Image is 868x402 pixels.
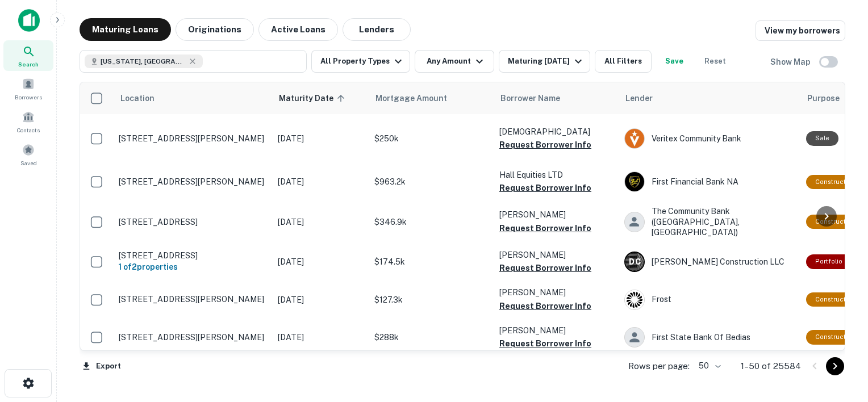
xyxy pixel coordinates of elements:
[374,331,488,344] p: $288k
[499,50,590,73] button: Maturing [DATE]
[629,256,640,268] p: D C
[80,358,124,375] button: Export
[741,359,801,373] p: 1–50 of 25584
[278,331,363,344] p: [DATE]
[113,82,272,114] th: Location
[369,82,494,114] th: Mortgage Amount
[624,252,795,272] div: [PERSON_NAME] Construction LLC
[18,9,40,32] img: capitalize-icon.png
[499,324,613,337] p: [PERSON_NAME]
[272,82,369,114] th: Maturity Date
[278,132,363,145] p: [DATE]
[3,40,53,71] a: Search
[119,250,266,261] p: [STREET_ADDRESS]
[499,169,613,181] p: Hall Equities LTD
[806,175,865,189] div: This loan purpose was for construction
[374,132,488,145] p: $250k
[15,93,42,102] span: Borrowers
[119,177,266,187] p: [STREET_ADDRESS][PERSON_NAME]
[499,138,591,152] button: Request Borrower Info
[500,91,560,105] span: Borrower Name
[806,330,865,344] div: This loan purpose was for construction
[119,332,266,342] p: [STREET_ADDRESS][PERSON_NAME]
[80,18,171,41] button: Maturing Loans
[415,50,494,73] button: Any Amount
[806,215,865,229] div: This loan purpose was for construction
[619,82,800,114] th: Lender
[811,311,868,366] iframe: Chat Widget
[756,20,845,41] a: View my borrowers
[374,294,488,306] p: $127.3k
[499,337,591,350] button: Request Borrower Info
[697,50,733,73] button: Reset
[499,249,613,261] p: [PERSON_NAME]
[656,50,692,73] button: Save your search to get updates of matches that match your search criteria.
[625,129,644,148] img: picture
[624,128,795,149] div: Veritex Community Bank
[694,358,723,374] div: 50
[806,254,852,269] div: This is a portfolio loan with 2 properties
[3,106,53,137] a: Contacts
[17,125,40,135] span: Contacts
[624,327,795,347] div: First State Bank Of Bedias
[3,73,53,104] a: Borrowers
[119,217,266,227] p: [STREET_ADDRESS]
[508,55,585,68] div: Maturing [DATE]
[311,50,410,73] button: All Property Types
[807,91,840,105] span: Purpose
[176,18,254,41] button: Originations
[374,216,488,228] p: $346.9k
[3,139,53,170] a: Saved
[494,82,619,114] th: Borrower Name
[343,18,411,41] button: Lenders
[258,18,338,41] button: Active Loans
[278,216,363,228] p: [DATE]
[499,286,613,299] p: [PERSON_NAME]
[625,290,644,309] img: picture
[101,56,186,66] span: [US_STATE], [GEOGRAPHIC_DATA]
[374,175,488,188] p: $963.2k
[625,91,653,105] span: Lender
[499,221,591,235] button: Request Borrower Info
[20,158,37,167] span: Saved
[80,50,307,73] button: [US_STATE], [GEOGRAPHIC_DATA]
[278,256,363,268] p: [DATE]
[375,91,462,105] span: Mortgage Amount
[278,175,363,188] p: [DATE]
[278,294,363,306] p: [DATE]
[279,91,348,105] span: Maturity Date
[499,125,613,138] p: [DEMOGRAPHIC_DATA]
[624,206,795,237] div: The Community Bank ([GEOGRAPHIC_DATA], [GEOGRAPHIC_DATA])
[18,60,39,69] span: Search
[374,256,488,268] p: $174.5k
[499,181,591,195] button: Request Borrower Info
[806,131,838,145] div: Sale
[595,50,652,73] button: All Filters
[806,292,865,307] div: This loan purpose was for construction
[499,208,613,221] p: [PERSON_NAME]
[119,294,266,304] p: [STREET_ADDRESS][PERSON_NAME]
[628,359,690,373] p: Rows per page:
[119,261,266,273] h6: 1 of 2 properties
[499,261,591,275] button: Request Borrower Info
[826,357,844,375] button: Go to next page
[624,171,795,192] div: First Financial Bank NA
[625,172,644,191] img: picture
[624,290,795,310] div: Frost
[499,299,591,313] button: Request Borrower Info
[770,56,812,68] h6: Show Map
[119,133,266,144] p: [STREET_ADDRESS][PERSON_NAME]
[120,91,155,105] span: Location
